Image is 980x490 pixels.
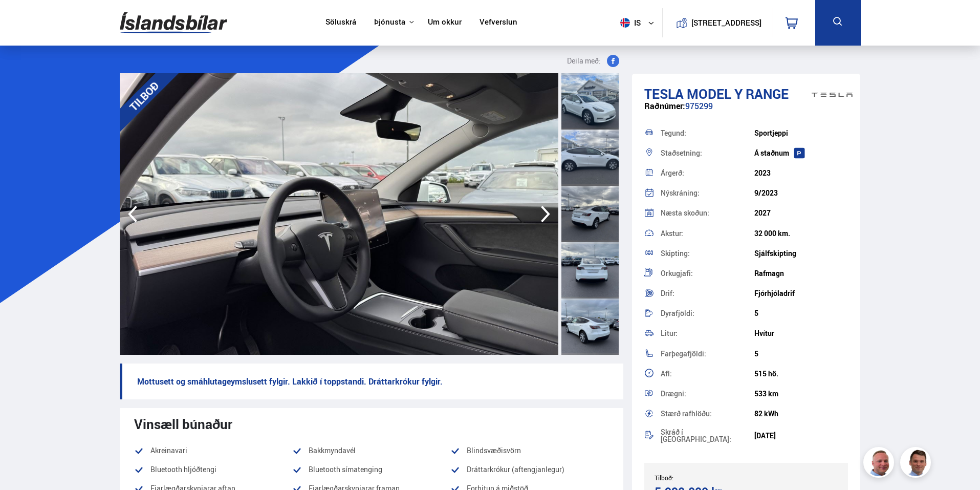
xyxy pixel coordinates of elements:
button: Deila með: [563,55,623,67]
div: Fjórhjóladrif [754,289,848,297]
div: 2023 [754,169,848,177]
div: Dyrafjöldi: [661,310,754,317]
div: Afl: [661,370,754,377]
div: Tilboð: [655,474,746,481]
div: Litur: [661,330,754,337]
div: 2027 [754,209,848,217]
div: Staðsetning: [661,150,754,157]
div: Sjálfskipting [754,249,848,258]
img: brand logo [812,79,853,111]
div: Árgerð: [661,169,754,177]
div: Akstur: [661,230,754,237]
a: [STREET_ADDRESS] [668,8,767,37]
li: Dráttarkrókur (aftengjanlegur) [450,463,608,476]
div: Hvítur [754,329,848,337]
li: Akreinavari [134,444,292,457]
div: Skráð í [GEOGRAPHIC_DATA]: [661,429,754,443]
img: 3595403.jpeg [120,73,558,355]
div: Nýskráning: [661,189,754,197]
button: Opna LiveChat spjallviðmót [8,4,39,35]
img: FbJEzSuNWCJXmdc-.webp [902,449,932,479]
a: Um okkur [428,17,462,28]
div: [DATE] [754,432,848,440]
div: 9/2023 [754,189,848,197]
span: Raðnúmer: [644,100,685,112]
div: Orkugjafi: [661,270,754,277]
div: 533 km [754,390,848,398]
a: Söluskrá [325,17,356,28]
div: Á staðnum [754,149,848,157]
li: Bakkmyndavél [292,444,450,457]
div: Drægni: [661,390,754,397]
div: Sportjeppi [754,129,848,137]
div: Stærð rafhlöðu: [661,410,754,417]
li: Blindsvæðisvörn [450,444,608,457]
div: 32 000 km. [754,229,848,238]
li: Bluetooth hljóðtengi [134,463,292,476]
li: Bluetooth símatenging [292,463,450,476]
div: 82 kWh [754,410,848,418]
button: is [616,8,662,38]
p: Mottusett og smáhlutageymslusett fylgir. Lakkið í toppstandi. Dráttarkrókur fylgir. [120,364,623,399]
div: 975299 [644,101,848,121]
div: 515 hö. [754,370,848,378]
div: Drif: [661,290,754,297]
div: 5 [754,350,848,358]
button: Þjónusta [374,17,405,27]
img: siFngHWaQ9KaOqBr.png [865,449,896,479]
span: Deila með: [567,55,601,67]
div: Næsta skoðun: [661,209,754,217]
img: G0Ugv5HjCgRt.svg [120,6,227,39]
div: Skipting: [661,250,754,257]
button: [STREET_ADDRESS] [695,18,758,27]
span: Model Y RANGE [687,84,789,103]
span: Tesla [644,84,684,103]
div: TILBOÐ [105,58,182,135]
div: Vinsæll búnaður [134,416,609,432]
div: Tegund: [661,130,754,137]
div: Farþegafjöldi: [661,350,754,357]
img: svg+xml;base64,PHN2ZyB4bWxucz0iaHR0cDovL3d3dy53My5vcmcvMjAwMC9zdmciIHdpZHRoPSI1MTIiIGhlaWdodD0iNT... [620,18,630,28]
div: 5 [754,309,848,317]
div: Rafmagn [754,269,848,278]
span: is [616,18,642,28]
a: Vefverslun [480,17,517,28]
